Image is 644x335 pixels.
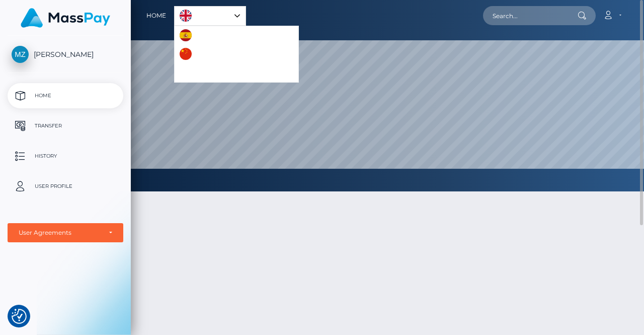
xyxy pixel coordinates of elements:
[8,50,123,59] span: [PERSON_NAME]
[175,26,231,45] a: Español
[12,118,119,133] p: Transfer
[175,45,236,63] a: 中文 (简体)
[175,7,246,25] a: English
[8,83,123,108] a: Home
[175,63,298,82] a: Português ([GEOGRAPHIC_DATA])
[8,174,123,199] a: User Profile
[174,26,299,83] ul: Language list
[8,223,123,242] button: User Agreements
[12,88,119,103] p: Home
[483,6,578,25] input: Search...
[174,6,246,26] div: Language
[174,6,246,26] aside: Language selected: English
[8,113,123,139] a: Transfer
[146,5,166,26] a: Home
[12,149,119,164] p: History
[12,309,27,324] button: Consent Preferences
[19,229,101,237] div: User Agreements
[12,179,119,194] p: User Profile
[21,8,110,28] img: MassPay
[8,144,123,169] a: History
[12,309,27,324] img: Revisit consent button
